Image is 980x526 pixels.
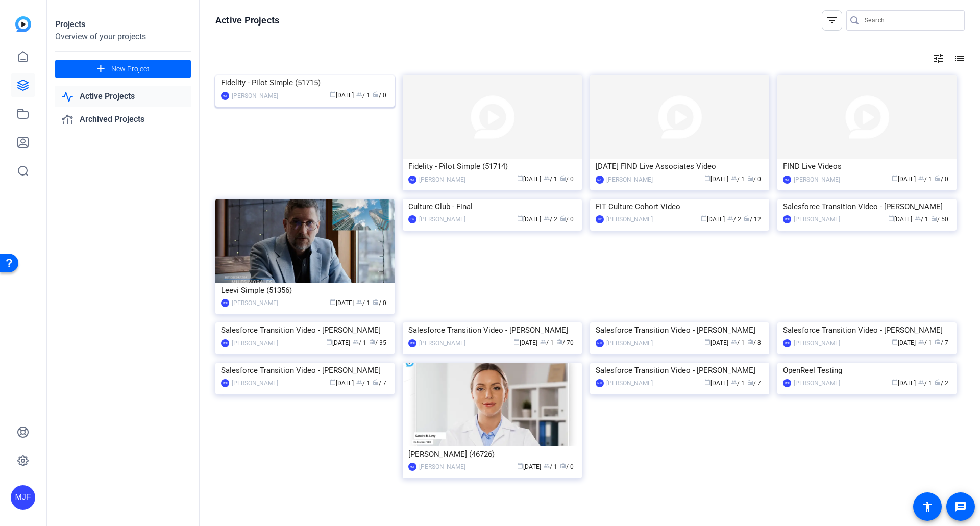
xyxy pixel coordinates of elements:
span: / 1 [731,380,745,387]
span: radio [560,463,566,469]
span: / 1 [356,299,370,307]
span: calendar_today [892,379,898,385]
span: / 0 [935,176,948,183]
div: MJF [221,299,229,307]
span: group [540,339,546,345]
span: group [731,379,737,385]
span: / 1 [544,463,557,470]
div: MJF [11,485,35,510]
span: calendar_today [704,175,710,181]
div: MJF [783,379,791,387]
div: MJF [783,215,791,223]
span: [DATE] [704,339,728,346]
div: Salesforce Transition Video - [PERSON_NAME] [221,363,389,378]
span: calendar_today [892,175,898,181]
div: LW [408,215,416,223]
span: radio [556,339,562,345]
div: [PERSON_NAME] [419,462,465,472]
span: group [544,175,550,181]
span: calendar_today [326,339,332,345]
span: radio [560,215,566,221]
div: MJF [596,339,604,347]
span: radio [935,379,941,385]
div: Projects [55,18,191,31]
div: [PERSON_NAME] [419,338,465,348]
span: / 0 [560,463,574,470]
span: group [356,299,362,305]
span: group [356,91,362,97]
span: radio [373,379,379,385]
span: calendar_today [888,215,894,221]
span: [DATE] [326,339,350,346]
div: [PERSON_NAME] [794,174,840,185]
div: Salesforce Transition Video - [PERSON_NAME] [408,322,576,338]
span: calendar_today [330,379,336,385]
span: calendar_today [517,463,523,469]
span: calendar_today [701,215,707,221]
div: [PERSON_NAME] [606,214,653,224]
span: radio [744,215,750,221]
div: Culture Club - Final [408,199,576,214]
div: MJF [596,176,604,184]
div: [PERSON_NAME] (46726) [408,446,576,462]
span: group [731,339,737,345]
a: Active Projects [55,86,191,107]
span: [DATE] [330,299,354,307]
span: [DATE] [701,216,725,223]
span: [DATE] [704,380,728,387]
span: radio [747,379,753,385]
span: group [915,215,921,221]
div: FIT Culture Cohort Video [596,199,764,214]
div: [PERSON_NAME] [794,338,840,348]
span: radio [747,339,753,345]
div: MJF [408,176,416,184]
span: / 8 [747,339,761,346]
span: [DATE] [517,216,541,223]
span: calendar_today [517,175,523,181]
span: / 1 [540,339,554,346]
mat-icon: message [954,500,967,513]
span: / 1 [731,176,745,183]
div: MJF [783,176,791,184]
span: calendar_today [704,339,710,345]
span: / 0 [560,176,574,183]
div: [PERSON_NAME] [232,298,278,308]
span: group [544,463,550,469]
div: Fidelity - Pilot Simple (51715) [221,75,389,90]
span: group [731,175,737,181]
span: / 2 [935,380,948,387]
button: New Project [55,60,191,78]
div: OpenReel Testing [783,363,951,378]
span: radio [747,175,753,181]
span: [DATE] [892,380,916,387]
span: / 0 [560,216,574,223]
span: / 70 [556,339,574,346]
div: [DATE] FIND Live Associates Video [596,159,764,174]
span: group [544,215,550,221]
a: Archived Projects [55,109,191,130]
img: blue-gradient.svg [15,16,31,32]
div: [PERSON_NAME] [606,338,653,348]
span: [DATE] [892,339,916,346]
span: / 2 [544,216,557,223]
span: [DATE] [892,176,916,183]
span: / 35 [369,339,386,346]
span: radio [373,91,379,97]
span: group [918,339,924,345]
span: calendar_today [704,379,710,385]
div: [PERSON_NAME] [419,174,465,185]
span: / 0 [373,299,386,307]
span: / 2 [727,216,741,223]
span: / 1 [915,216,928,223]
span: / 7 [373,380,386,387]
span: group [356,379,362,385]
span: / 1 [918,176,932,183]
div: MJF [408,339,416,347]
h1: Active Projects [215,14,279,27]
div: MJF [596,379,604,387]
div: MJF [221,339,229,347]
div: Salesforce Transition Video - [PERSON_NAME] [221,322,389,338]
div: [PERSON_NAME] [232,378,278,388]
div: [PERSON_NAME] [794,214,840,224]
mat-icon: tune [933,53,945,65]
